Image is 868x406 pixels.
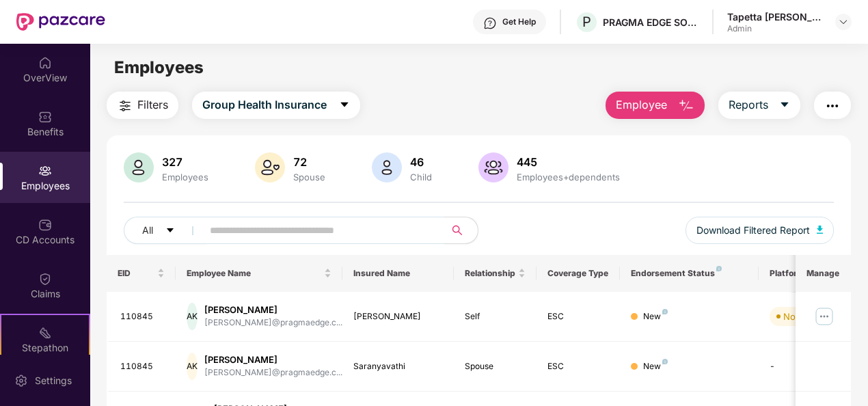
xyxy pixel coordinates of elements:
span: search [444,225,471,236]
th: Coverage Type [537,255,620,292]
button: Group Health Insurancecaret-down [192,92,360,119]
div: Child [407,172,435,182]
div: [PERSON_NAME]@pragmaedge.c... [204,316,342,329]
img: svg+xml;base64,PHN2ZyB4bWxucz0iaHR0cDovL3d3dy53My5vcmcvMjAwMC9zdmciIHdpZHRoPSIyNCIgaGVpZ2h0PSIyNC... [117,98,133,114]
img: svg+xml;base64,PHN2ZyBpZD0iRW1wbG95ZWVzIiB4bWxucz0iaHR0cDovL3d3dy53My5vcmcvMjAwMC9zdmciIHdpZHRoPS... [38,164,52,178]
td: - [759,342,856,392]
div: Employees+dependents [514,172,623,182]
div: Saranyavathi [353,360,443,373]
button: Employee [606,92,705,119]
div: [PERSON_NAME] [204,353,342,366]
div: 72 [290,155,328,169]
img: svg+xml;base64,PHN2ZyBpZD0iQmVuZWZpdHMiIHhtbG5zPSJodHRwOi8vd3d3LnczLm9yZy8yMDAwL3N2ZyIgd2lkdGg9Ij... [38,110,52,124]
img: svg+xml;base64,PHN2ZyBpZD0iQ2xhaW0iIHhtbG5zPSJodHRwOi8vd3d3LnczLm9yZy8yMDAwL3N2ZyIgd2lkdGg9IjIwIi... [38,272,52,286]
img: svg+xml;base64,PHN2ZyB4bWxucz0iaHR0cDovL3d3dy53My5vcmcvMjAwMC9zdmciIHdpZHRoPSIyNCIgaGVpZ2h0PSIyNC... [824,98,841,114]
img: svg+xml;base64,PHN2ZyBpZD0iQ0RfQWNjb3VudHMiIGRhdGEtbmFtZT0iQ0QgQWNjb3VudHMiIHhtbG5zPSJodHRwOi8vd3... [38,218,52,232]
div: 110845 [120,310,165,323]
span: Employee Name [187,268,321,279]
div: Spouse [465,360,526,373]
span: caret-down [165,226,175,236]
span: All [142,223,153,238]
th: Insured Name [342,255,454,292]
div: Settings [31,374,76,388]
div: [PERSON_NAME]@pragmaedge.c... [204,366,342,379]
img: svg+xml;base64,PHN2ZyB4bWxucz0iaHR0cDovL3d3dy53My5vcmcvMjAwMC9zdmciIHhtbG5zOnhsaW5rPSJodHRwOi8vd3... [478,152,508,182]
span: Reports [729,96,768,113]
span: Employee [616,96,667,113]
button: search [444,217,478,244]
div: New [643,310,668,323]
img: svg+xml;base64,PHN2ZyBpZD0iSG9tZSIgeG1sbnM9Imh0dHA6Ly93d3cudzMub3JnLzIwMDAvc3ZnIiB3aWR0aD0iMjAiIG... [38,56,52,70]
div: Tapetta [PERSON_NAME] [PERSON_NAME] [727,10,823,23]
img: svg+xml;base64,PHN2ZyBpZD0iRHJvcGRvd24tMzJ4MzIiIHhtbG5zPSJodHRwOi8vd3d3LnczLm9yZy8yMDAwL3N2ZyIgd2... [838,16,849,27]
div: 110845 [120,360,165,373]
div: PRAGMA EDGE SOFTWARE SERVICES PRIVATE LIMITED [603,16,699,29]
span: Filters [137,96,168,113]
span: P [582,14,591,30]
th: Employee Name [176,255,342,292]
button: Allcaret-down [124,217,207,244]
div: Platform Status [770,268,845,279]
div: 445 [514,155,623,169]
span: Group Health Insurance [202,96,327,113]
img: svg+xml;base64,PHN2ZyB4bWxucz0iaHR0cDovL3d3dy53My5vcmcvMjAwMC9zdmciIHdpZHRoPSI4IiBoZWlnaHQ9IjgiIH... [662,359,668,364]
img: New Pazcare Logo [16,13,105,31]
div: 46 [407,155,435,169]
span: Employees [114,57,204,77]
span: EID [118,268,155,279]
img: svg+xml;base64,PHN2ZyB4bWxucz0iaHR0cDovL3d3dy53My5vcmcvMjAwMC9zdmciIHdpZHRoPSI4IiBoZWlnaHQ9IjgiIH... [716,266,722,271]
div: ESC [547,360,609,373]
div: New [643,360,668,373]
span: caret-down [339,99,350,111]
button: Filters [107,92,178,119]
div: 327 [159,155,211,169]
img: svg+xml;base64,PHN2ZyBpZD0iSGVscC0zMngzMiIgeG1sbnM9Imh0dHA6Ly93d3cudzMub3JnLzIwMDAvc3ZnIiB3aWR0aD... [483,16,497,30]
div: Get Help [502,16,536,27]
th: EID [107,255,176,292]
div: Spouse [290,172,328,182]
div: AK [187,303,198,330]
span: Download Filtered Report [696,223,810,238]
div: Endorsement Status [631,268,748,279]
div: Self [465,310,526,323]
div: ESC [547,310,609,323]
img: svg+xml;base64,PHN2ZyB4bWxucz0iaHR0cDovL3d3dy53My5vcmcvMjAwMC9zdmciIHhtbG5zOnhsaW5rPSJodHRwOi8vd3... [255,152,285,182]
th: Relationship [454,255,537,292]
span: caret-down [779,99,790,111]
span: Relationship [465,268,516,279]
img: svg+xml;base64,PHN2ZyB4bWxucz0iaHR0cDovL3d3dy53My5vcmcvMjAwMC9zdmciIHhtbG5zOnhsaW5rPSJodHRwOi8vd3... [124,152,154,182]
img: svg+xml;base64,PHN2ZyB4bWxucz0iaHR0cDovL3d3dy53My5vcmcvMjAwMC9zdmciIHhtbG5zOnhsaW5rPSJodHRwOi8vd3... [372,152,402,182]
img: svg+xml;base64,PHN2ZyB4bWxucz0iaHR0cDovL3d3dy53My5vcmcvMjAwMC9zdmciIHhtbG5zOnhsaW5rPSJodHRwOi8vd3... [817,226,824,234]
div: Employees [159,172,211,182]
div: Not Verified [783,310,833,323]
button: Reportscaret-down [718,92,800,119]
button: Download Filtered Report [686,217,835,244]
div: AK [187,353,198,380]
div: Stepathon [1,341,89,355]
img: svg+xml;base64,PHN2ZyB4bWxucz0iaHR0cDovL3d3dy53My5vcmcvMjAwMC9zdmciIHdpZHRoPSI4IiBoZWlnaHQ9IjgiIH... [662,309,668,314]
div: [PERSON_NAME] [353,310,443,323]
th: Manage [796,255,851,292]
img: svg+xml;base64,PHN2ZyBpZD0iU2V0dGluZy0yMHgyMCIgeG1sbnM9Imh0dHA6Ly93d3cudzMub3JnLzIwMDAvc3ZnIiB3aW... [14,374,28,388]
div: [PERSON_NAME] [204,303,342,316]
img: manageButton [813,306,835,327]
div: Admin [727,23,823,34]
img: svg+xml;base64,PHN2ZyB4bWxucz0iaHR0cDovL3d3dy53My5vcmcvMjAwMC9zdmciIHhtbG5zOnhsaW5rPSJodHRwOi8vd3... [678,98,694,114]
img: svg+xml;base64,PHN2ZyB4bWxucz0iaHR0cDovL3d3dy53My5vcmcvMjAwMC9zdmciIHdpZHRoPSIyMSIgaGVpZ2h0PSIyMC... [38,326,52,340]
